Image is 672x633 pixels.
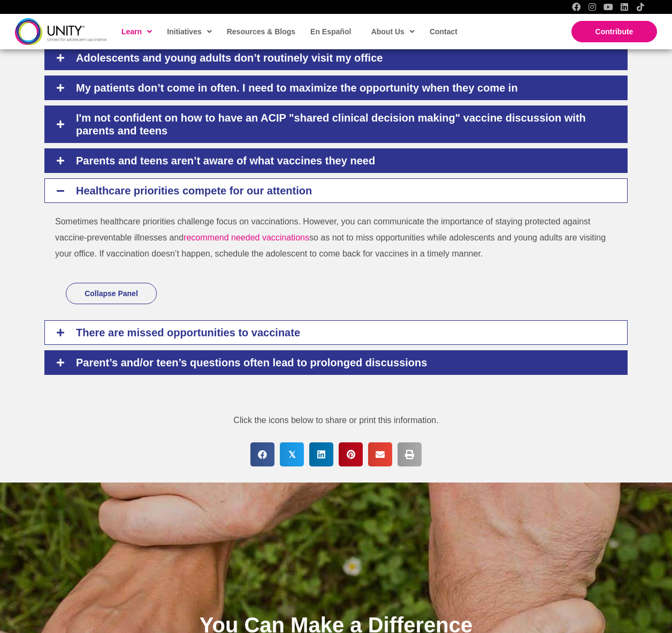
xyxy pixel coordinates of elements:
[620,3,629,11] a: LinkedIn
[366,19,419,44] a: About Us
[15,18,107,44] img: unity-logo-dark
[305,19,355,44] a: En Español
[280,442,304,466] a: 𝕏
[288,450,296,459] i: 𝕏
[588,3,597,11] a: Instagram
[572,3,581,11] a: Facebook
[595,27,633,36] span: Contribute
[636,3,645,11] a: TikTok
[66,283,157,304] a: Collapse Panel
[310,27,351,36] span: En Español
[430,27,457,36] span: Contact
[65,81,616,94] h4: My patients don’t come in often. I need to maximize the opportunity when they come in
[167,24,212,40] span: Initiatives
[604,3,613,11] a: YouTube
[424,19,462,44] a: Contact
[52,412,620,428] p: Click the icons below to share or print this information.
[371,24,415,40] span: About Us
[571,21,657,42] a: Contribute
[55,214,606,261] p: Sometimes healthcare priorities challenge focus on vaccinations. However, you can communicate the...
[184,233,309,242] a: recommend needed vaccinations
[65,154,616,167] h4: Parents and teens aren’t aware of what vaccines they need
[121,24,152,40] span: Learn
[65,356,616,369] h4: Parent’s and/or teen’s questions often lead to prolonged discussions
[65,184,616,197] h4: Healthcare priorities compete for our attention
[65,51,616,64] h4: Adolescents and young adults don’t routinely visit my office
[85,289,138,298] span: Collapse Panel
[65,326,616,339] h4: There are missed opportunities to vaccinate
[65,111,616,137] h4: I'm not confident on how to have an ACIP "shared clinical decision making" vaccine discussion wit...
[222,19,300,44] a: Resources & Blogs
[227,27,295,36] span: Resources & Blogs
